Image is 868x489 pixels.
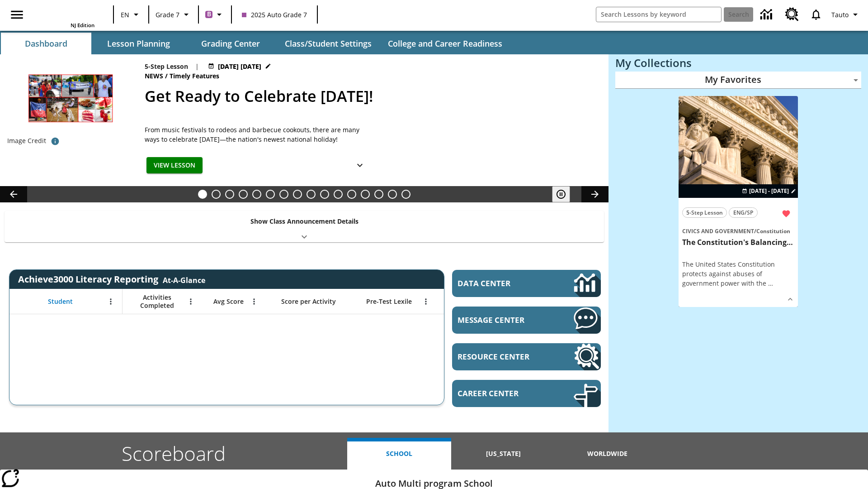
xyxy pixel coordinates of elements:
button: Open Menu [104,295,118,308]
span: Constitution [756,227,790,235]
button: Open side menu [4,1,30,28]
button: Aug 27 - Aug 27 Choose Dates [740,187,798,195]
a: Data Center [452,270,601,297]
span: Avg Score [213,297,244,306]
button: Slide 8 Solar Power to the People [293,190,302,199]
button: Class/Student Settings [278,33,379,54]
span: Message Center [458,315,547,325]
button: School [347,438,451,470]
button: Slide 9 Attack of the Terrifying Tomatoes [307,190,316,199]
span: ENG/SP [733,208,753,217]
p: Show Class Announcement Details [250,216,359,226]
img: Photos of red foods and of people celebrating Juneteenth at parades, Opal's Walk, and at a rodeo. [7,62,134,133]
button: Lesson Planning [93,33,184,54]
span: Activities Completed [127,293,187,310]
span: Career Center [458,388,547,398]
button: Grade: Grade 7, Select a grade [152,6,195,23]
span: 5-Step Lesson [686,208,723,217]
button: 5-Step Lesson [682,207,727,218]
span: [DATE] [DATE] [218,62,261,71]
button: Slide 5 Cruise Ships: Making Waves [252,190,261,199]
button: Slide 10 Fashion Forward in Ancient Rome [320,190,329,199]
button: Dashboard [1,33,91,54]
div: From music festivals to rodeos and barbecue cookouts, there are many ways to celebrate [DATE]—the... [145,125,371,144]
button: Slide 16 Point of View [401,190,410,199]
p: Image Credit [7,136,46,145]
a: Data Center [755,2,780,27]
span: Data Center [458,278,543,288]
div: My Favorites [615,72,861,89]
div: The United States Constitution protects against abuses of government power with the [682,259,794,288]
button: Slide 15 The Constitution's Balancing Act [388,190,397,199]
span: Grade 7 [156,10,179,19]
button: Profile/Settings [828,6,864,23]
button: Open Menu [247,295,261,308]
span: B [207,9,211,20]
span: Achieve3000 Literacy Reporting [18,273,205,285]
h2: Get Ready to Celebrate Juneteenth! [145,85,598,108]
span: Timely Features [170,71,221,81]
span: EN [121,10,129,19]
div: Pause [552,186,579,202]
a: Notifications [804,3,828,26]
span: … [768,279,773,288]
button: Open Menu [184,295,198,308]
button: Open Menu [419,295,433,308]
a: Home [36,4,94,22]
a: Resource Center, Will open in new tab [452,343,601,370]
button: Lesson carousel, Next [581,186,609,202]
span: 2025 Auto Grade 7 [242,10,307,19]
button: Slide 14 Career Lesson [374,190,383,199]
span: From music festivals to rodeos and barbecue cookouts, there are many ways to celebrate Juneteenth... [145,125,371,144]
span: / [754,227,756,235]
a: Message Center [452,307,601,334]
div: At-A-Glance [163,273,205,285]
button: Show Details [783,292,797,306]
div: Show Class Announcement Details [5,211,604,242]
span: Pre-Test Lexile [366,297,412,306]
span: Topic: Civics and Government/Constitution [682,226,794,236]
div: lesson details [679,96,798,307]
button: Slide 6 Private! Keep Out! [266,190,275,199]
span: [DATE] - [DATE] [749,187,789,195]
span: | [195,62,199,71]
button: Grading Center [185,33,276,54]
a: Resource Center, Will open in new tab [780,2,804,27]
h3: My Collections [615,57,861,69]
button: Slide 11 The Invasion of the Free CD [334,190,343,199]
button: College and Career Readiness [381,33,509,54]
button: Slide 4 Time for Moon Rules? [239,190,248,199]
input: search field [596,7,721,22]
a: Career Center [452,380,601,407]
button: Slide 2 Back On Earth [212,190,221,199]
button: Slide 13 Pre-release lesson [361,190,370,199]
button: ENG/SP [729,207,758,218]
span: Student [48,297,73,306]
button: [US_STATE] [451,438,555,470]
button: Slide 3 Free Returns: A Gain or a Drain? [225,190,234,199]
div: Home [36,3,94,29]
span: Resource Center [458,351,547,362]
span: Tauto [831,10,849,19]
button: Slide 1 Get Ready to Celebrate Juneteenth! [198,190,207,199]
span: Score per Activity [281,297,336,306]
button: Show Details [351,157,369,174]
h3: The Constitution's Balancing Act [682,238,794,247]
button: Language: EN, Select a language [117,6,146,23]
span: Civics and Government [682,227,754,235]
button: Jul 17 - Jun 30 Choose Dates [206,62,273,71]
button: Image credit: Top, left to right: Aaron of L.A. Photography/Shutterstock; Aaron of L.A. Photograp... [46,133,64,149]
button: Slide 7 The Last Homesteaders [279,190,288,199]
button: Remove from Favorites [778,206,794,222]
p: 5-Step Lesson [145,62,188,71]
button: View Lesson [146,157,203,174]
button: Boost Class color is purple. Change class color [202,6,228,23]
span: / [165,72,168,80]
button: Worldwide [556,438,660,470]
button: Pause [552,186,570,202]
span: NJ Edition [71,22,94,29]
button: Slide 12 Mixed Practice: Citing Evidence [347,190,356,199]
span: News [145,71,165,81]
